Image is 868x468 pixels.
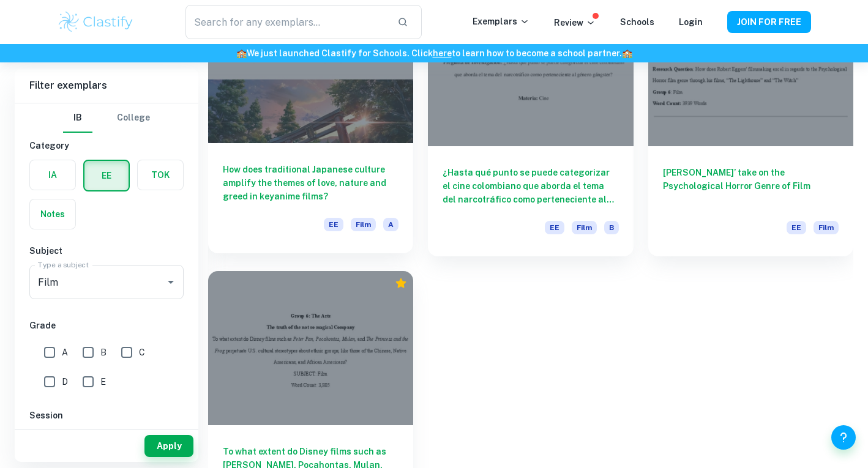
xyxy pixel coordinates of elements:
p: Review [554,16,596,29]
span: Film [572,221,597,234]
button: IA [30,160,75,190]
h6: We just launched Clastify for Schools. Click to learn how to become a school partner. [2,46,866,60]
h6: ¿Hasta qué punto se puede categorizar el cine colombiano que aborda el tema del narcotráfico como... [443,166,618,206]
span: E [100,375,106,388]
span: Film [814,221,839,234]
div: Premium [395,277,407,289]
p: Exemplars [473,15,529,28]
h6: Category [29,139,184,152]
button: TOK [138,160,183,190]
a: Schools [620,17,654,27]
h6: [PERSON_NAME]’ take on the Psychological Horror Genre of Film [663,166,839,206]
a: Login [679,17,703,27]
h6: Grade [29,319,184,332]
span: A [383,218,398,231]
span: B [604,221,619,234]
span: D [62,375,68,388]
span: EE [787,221,806,234]
div: Filter type choice [63,103,150,133]
button: Open [162,273,179,291]
h6: Subject [29,244,184,258]
button: EE [84,161,129,190]
button: Notes [30,199,75,229]
button: Apply [144,435,193,457]
span: B [100,346,107,359]
span: 🏫 [622,48,632,58]
input: Search for any exemplars... [185,5,387,39]
span: EE [324,218,343,231]
button: IB [63,103,92,133]
a: here [433,48,452,58]
span: EE [545,221,564,234]
button: JOIN FOR FREE [727,11,811,33]
h6: How does traditional Japanese culture amplify the themes of love, nature and greed in keyanime fi... [223,163,398,203]
span: 🏫 [236,48,247,58]
span: A [62,346,68,359]
h6: Filter exemplars [15,69,198,103]
button: Help and Feedback [831,425,856,450]
span: Film [351,218,376,231]
button: College [117,103,150,133]
label: Type a subject [38,259,89,270]
h6: Session [29,409,184,422]
img: Clastify logo [57,10,135,34]
span: C [139,346,145,359]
